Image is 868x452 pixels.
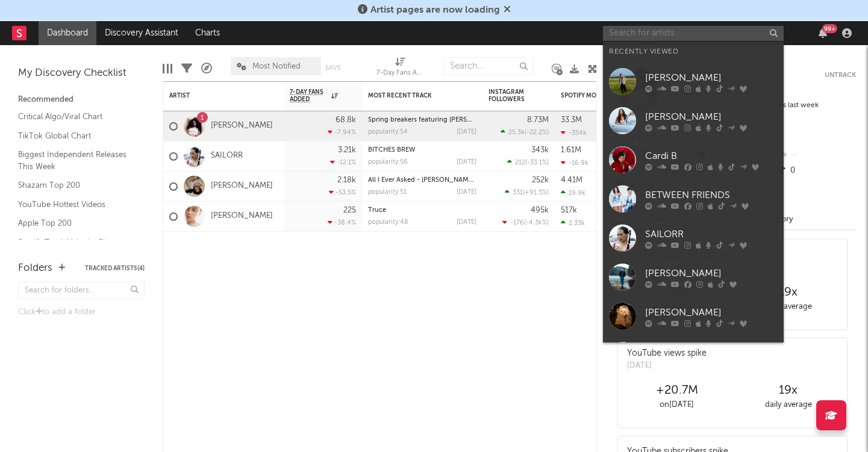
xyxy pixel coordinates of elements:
[603,140,784,179] a: Cardi B
[732,300,844,314] div: daily average
[211,151,243,161] a: SAILORR
[163,51,172,86] div: Edit Columns
[603,62,784,101] a: [PERSON_NAME]
[187,21,228,45] a: Charts
[328,218,356,226] div: -38.4 %
[18,110,133,123] a: Critical Algo/Viral Chart
[368,147,415,153] a: BITCHES BREW
[169,92,260,99] div: Artist
[211,211,273,221] a: [PERSON_NAME]
[561,129,587,137] div: -354k
[18,305,145,320] div: Click to add a folder.
[513,190,523,196] span: 331
[561,206,577,214] div: 517k
[504,5,511,15] span: Dismiss
[457,159,476,166] div: [DATE]
[18,261,52,276] div: Folders
[457,129,476,135] div: [DATE]
[368,219,408,226] div: popularity: 48
[18,198,133,211] a: YouTube Hottest Videos
[457,219,476,226] div: [DATE]
[343,206,356,214] div: 225
[822,24,837,33] div: 99 +
[531,146,549,154] div: 343k
[819,28,827,38] button: 99+
[505,188,549,196] div: ( )
[627,347,707,360] div: YouTube views spike
[368,177,476,184] div: All I Ever Asked - Zerb Remix
[370,5,500,15] span: Artist pages are now loading
[645,70,778,85] div: [PERSON_NAME]
[201,51,212,86] div: A&R Pipeline
[526,220,547,226] span: -4.3k %
[621,398,732,412] div: on [DATE]
[531,206,549,214] div: 495k
[776,163,856,179] div: 0
[290,88,328,103] span: 7-Day Fans Added
[603,218,784,258] a: SAILORR
[502,218,549,226] div: ( )
[527,116,549,124] div: 8.73M
[532,176,549,184] div: 252k
[621,383,732,398] div: +20.7M
[561,146,581,154] div: 1.61M
[510,220,524,226] span: -176
[527,159,547,166] span: -33.1 %
[645,188,778,202] div: BETWEEN FRIENDS
[376,51,425,86] div: 7-Day Fans Added (7-Day Fans Added)
[603,297,784,336] a: [PERSON_NAME]
[85,265,145,271] button: Tracked Artists(4)
[337,176,356,184] div: 2.18k
[561,189,585,197] div: 19.9k
[561,159,589,167] div: -16.9k
[336,116,356,124] div: 68.8k
[18,282,145,299] input: Search for folders...
[368,117,502,123] a: Spring breakers featuring [PERSON_NAME]
[329,188,356,196] div: -53.5 %
[211,181,273,191] a: [PERSON_NAME]
[18,129,133,143] a: TikTok Global Chart
[645,266,778,280] div: [PERSON_NAME]
[252,63,301,70] span: Most Notified
[603,179,784,218] a: BETWEEN FRIENDS
[18,66,145,81] div: My Discovery Checklist
[18,217,133,230] a: Apple Top 200
[368,207,386,214] a: Truce
[489,88,531,103] div: Instagram Followers
[732,383,844,398] div: 19 x
[603,101,784,140] a: [PERSON_NAME]
[501,128,549,136] div: ( )
[732,398,844,412] div: daily average
[18,93,145,107] div: Recommended
[338,146,356,154] div: 3.21k
[507,158,549,166] div: ( )
[525,190,547,196] span: +91.3 %
[609,45,778,59] div: Recently Viewed
[325,64,341,71] button: Save
[18,236,133,249] a: Spotify Track Velocity Chart
[443,57,534,75] input: Search...
[645,227,778,241] div: SAILORR
[181,51,192,86] div: Filters
[330,158,356,166] div: -12.1 %
[515,159,525,166] span: 212
[627,360,707,372] div: [DATE]
[645,110,778,124] div: [PERSON_NAME]
[732,285,844,300] div: 19 x
[561,116,582,124] div: 33.3M
[368,117,476,123] div: Spring breakers featuring kesha
[457,189,476,196] div: [DATE]
[18,148,133,173] a: Biggest Independent Releases This Week
[96,21,187,45] a: Discovery Assistant
[368,92,458,99] div: Most Recent Track
[211,121,273,131] a: [PERSON_NAME]
[825,69,856,81] button: Untrack
[561,219,585,227] div: 2.33k
[368,147,476,153] div: BITCHES BREW
[645,305,778,320] div: [PERSON_NAME]
[18,179,133,192] a: Shazam Top 200
[368,177,495,184] a: All I Ever Asked - [PERSON_NAME] Remix
[328,128,356,136] div: -7.94 %
[561,92,651,99] div: Spotify Monthly Listeners
[376,66,425,81] div: 7-Day Fans Added (7-Day Fans Added)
